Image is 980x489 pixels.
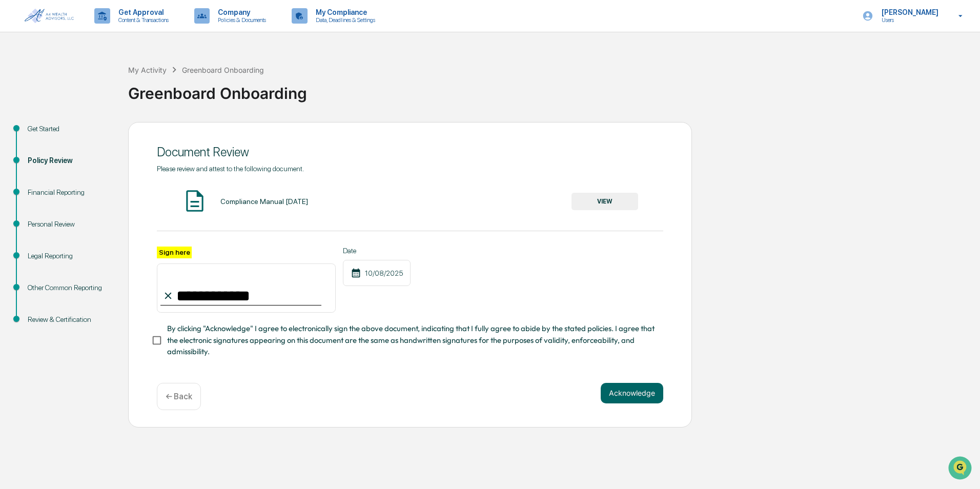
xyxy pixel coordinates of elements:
p: Get Approval [110,8,174,16]
img: logo [25,9,74,23]
a: Powered byPylon [72,173,124,181]
p: Policies & Documents [210,16,271,24]
a: 🖐️Preclearance [6,125,70,144]
div: Compliance Manual [DATE] [220,197,308,206]
div: Greenboard Onboarding [182,66,264,74]
div: Policy Review [28,155,112,166]
p: How can we help? [10,22,187,38]
p: ← Back [166,392,192,401]
p: Data, Deadlines & Settings [308,16,380,24]
span: Attestations [85,129,127,139]
span: Preclearance [21,129,66,139]
div: Review & Certification [28,314,112,325]
a: 🗄️Attestations [70,125,131,144]
p: Users [873,16,944,24]
p: Content & Transactions [110,16,174,24]
div: Other Common Reporting [28,282,112,293]
div: We're available if you need us! [35,89,130,97]
span: By clicking "Acknowledge" I agree to electronically sign the above document, indicating that I fu... [167,323,655,357]
span: Please review and attest to the following document. [157,165,304,173]
span: Data Lookup [21,149,65,159]
iframe: Open customer support [947,455,975,483]
div: Personal Review [28,219,112,230]
div: Document Review [157,145,663,159]
div: 🖐️ [10,130,18,138]
label: Date [343,247,411,255]
img: Document Icon [182,188,208,214]
img: 1746055101610-c473b297-6a78-478c-a979-82029cc54cd1 [10,78,29,97]
div: 🔎 [10,150,18,158]
p: Company [210,8,271,16]
div: Legal Reporting [28,251,112,261]
div: 10/08/2025 [343,260,411,286]
div: Start new chat [35,78,168,89]
span: Pylon [102,174,124,181]
button: Acknowledge [601,383,663,403]
div: Get Started [28,124,112,134]
div: 🗄️ [74,130,83,138]
label: Sign here [157,247,192,258]
a: 🔎Data Lookup [6,145,69,163]
button: VIEW [571,193,638,210]
div: My Activity [128,66,167,74]
p: My Compliance [308,8,380,16]
p: [PERSON_NAME] [873,8,944,16]
button: Start new chat [174,81,187,94]
div: Greenboard Onboarding [128,76,975,103]
div: Financial Reporting [28,187,112,198]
